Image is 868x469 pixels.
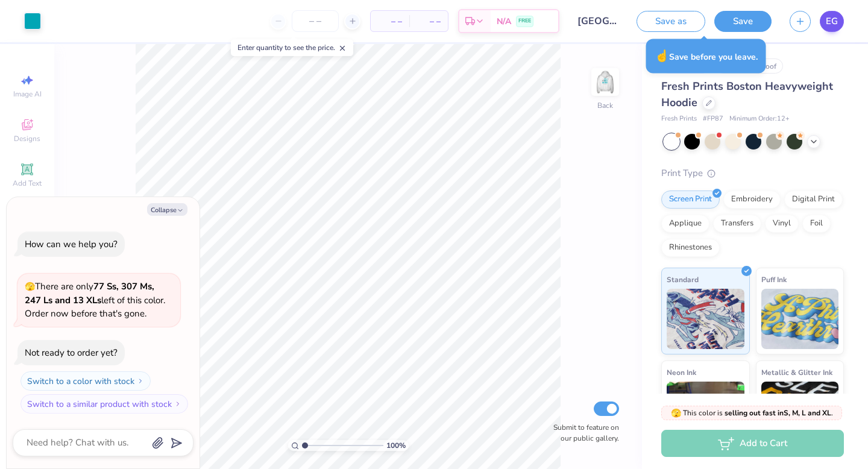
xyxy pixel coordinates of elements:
[25,238,118,250] div: How can we help you?
[661,215,709,233] div: Applique
[147,203,187,216] button: Collapse
[174,400,181,408] img: Switch to a similar product with stock
[723,190,781,209] div: Embroidery
[661,166,844,180] div: Print Type
[655,48,669,64] span: ☝️
[703,114,723,124] span: # FP87
[547,422,619,444] label: Submit to feature on our public gallery.
[497,15,511,28] span: N/A
[826,14,838,28] span: EG
[13,89,42,99] span: Image AI
[729,114,790,124] span: Minimum Order: 12 +
[667,273,699,286] span: Standard
[25,281,35,292] span: 🫣
[661,239,720,257] div: Rhinestones
[761,289,839,349] img: Puff Ink
[761,366,832,379] span: Metallic & Glitter Ink
[725,408,831,418] strong: selling out fast in S, M, L and XL
[765,215,799,233] div: Vinyl
[661,114,697,124] span: Fresh Prints
[231,39,353,56] div: Enter quantity to see the price.
[802,215,831,233] div: Foil
[386,440,406,451] span: 100 %
[378,15,402,28] span: – –
[713,215,761,233] div: Transfers
[784,190,843,209] div: Digital Print
[25,280,154,306] strong: 77 Ss, 307 Ms, 247 Ls and 13 XLs
[292,10,339,32] input: – –
[20,394,188,414] button: Switch to a similar product with stock
[137,377,144,385] img: Switch to a color with stock
[20,371,151,391] button: Switch to a color with stock
[518,17,531,25] span: FREE
[568,9,627,33] input: Untitled Design
[661,190,720,209] div: Screen Print
[671,408,833,418] span: This color is .
[667,382,744,442] img: Neon Ink
[593,70,617,94] img: Back
[25,280,165,319] span: There are only left of this color. Order now before that's gone.
[761,382,839,442] img: Metallic & Glitter Ink
[597,100,613,111] div: Back
[637,11,705,32] button: Save as
[714,11,772,32] button: Save
[667,289,744,349] img: Standard
[671,408,681,419] span: 🫣
[14,134,40,143] span: Designs
[820,11,844,32] a: EG
[646,39,766,74] div: Save before you leave.
[25,347,118,359] div: Not ready to order yet?
[667,366,696,379] span: Neon Ink
[417,15,441,28] span: – –
[13,178,42,188] span: Add Text
[661,79,833,110] span: Fresh Prints Boston Heavyweight Hoodie
[761,273,787,286] span: Puff Ink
